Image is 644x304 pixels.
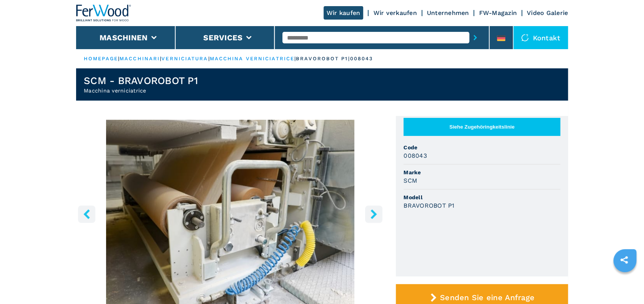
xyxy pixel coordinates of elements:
p: bravorobot p1 | [296,55,350,62]
span: Marke [403,169,560,176]
button: Siehe Zugehöringkeitslinie [403,118,560,136]
span: | [294,56,296,61]
a: Wir kaufen [324,6,363,20]
h3: BRAVOROBOT P1 [403,201,454,210]
a: HOMEPAGE [84,56,118,61]
span: Code [403,144,560,151]
button: Services [203,33,242,42]
div: Kontakt [513,26,568,49]
button: Maschinen [100,33,148,42]
a: sharethis [614,250,634,269]
img: Kontakt [521,34,529,41]
button: submit-button [469,29,481,46]
h2: Macchina verniciatrice [84,87,198,94]
iframe: Chat [611,269,638,298]
h3: SCM [403,176,417,185]
a: FW-Magazin [479,9,517,17]
a: verniciatura [161,56,208,61]
img: Ferwood [76,5,131,21]
a: macchinari [120,56,160,61]
p: 008043 [350,55,373,62]
a: Wir verkaufen [373,9,417,17]
button: right-button [365,205,382,223]
a: macchina verniciatrice [210,56,294,61]
span: | [208,56,209,61]
span: | [118,56,120,61]
span: | [160,56,161,61]
h3: 008043 [403,151,427,160]
a: Unternehmen [427,9,469,17]
h1: SCM - BRAVOROBOT P1 [84,74,198,87]
a: Video Galerie [527,9,568,17]
button: left-button [78,205,95,223]
span: Modell [403,193,560,201]
span: Senden Sie eine Anfrage [440,293,534,302]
